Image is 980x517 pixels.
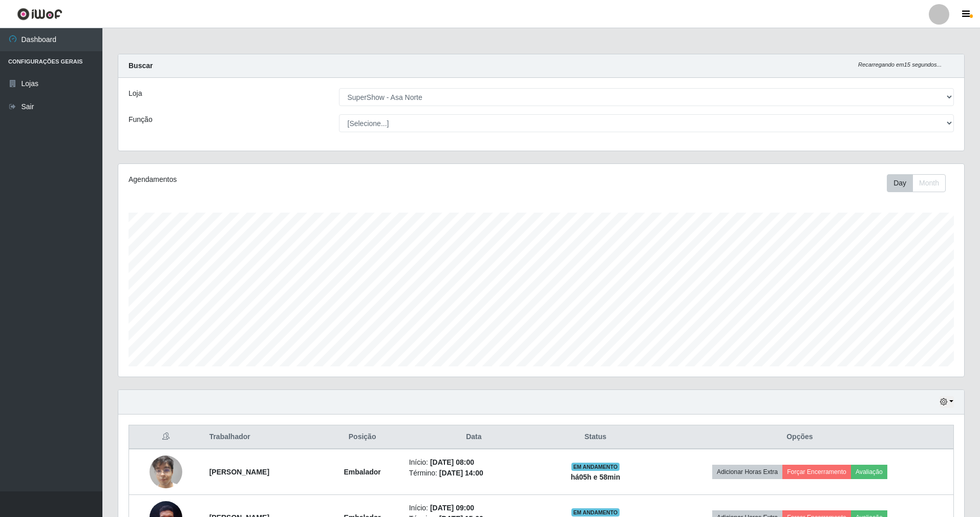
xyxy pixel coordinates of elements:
[409,503,539,513] li: Início:
[545,425,646,449] th: Status
[403,425,545,449] th: Data
[912,174,946,192] button: Month
[17,8,62,20] img: CoreUI Logo
[851,465,887,479] button: Avaliação
[409,468,539,479] li: Término:
[712,465,782,479] button: Adicionar Horas Extra
[887,174,954,192] div: Toolbar with button groups
[430,458,474,466] time: [DATE] 08:00
[571,463,620,471] span: EM ANDAMENTO
[344,468,380,476] strong: Embalador
[322,425,403,449] th: Posição
[209,468,269,476] strong: [PERSON_NAME]
[129,174,463,185] div: Agendamentos
[129,61,153,70] strong: Buscar
[129,114,153,125] label: Função
[782,465,851,479] button: Forçar Encerramento
[129,88,142,99] label: Loja
[646,425,954,449] th: Opções
[571,508,620,516] span: EM ANDAMENTO
[439,469,483,477] time: [DATE] 14:00
[887,174,946,192] div: First group
[858,61,942,68] i: Recarregando em 15 segundos...
[887,174,913,192] button: Day
[203,425,322,449] th: Trabalhador
[150,450,182,493] img: 1758816097669.jpeg
[571,473,621,481] strong: há 05 h e 58 min
[409,457,539,468] li: Início:
[430,504,474,512] time: [DATE] 09:00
